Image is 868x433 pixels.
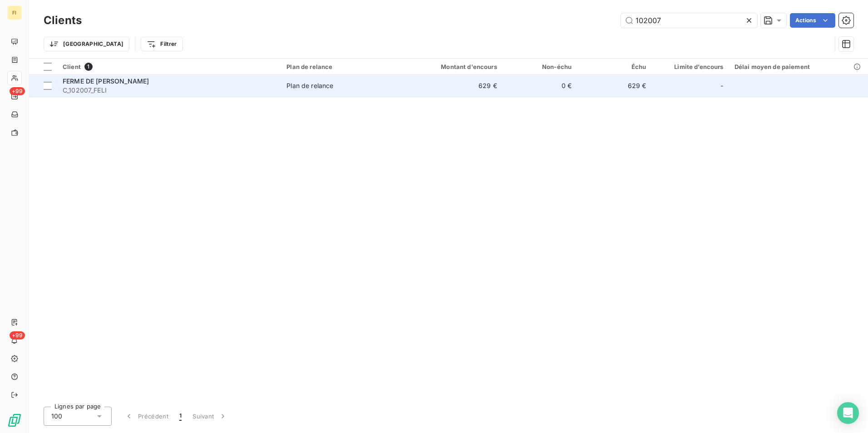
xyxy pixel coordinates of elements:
[582,63,646,70] div: Échu
[141,37,182,51] button: Filtrer
[10,331,25,340] span: +99
[44,37,129,51] button: [GEOGRAPHIC_DATA]
[286,63,397,70] div: Plan de relance
[508,63,572,70] div: Non-échu
[51,412,62,421] span: 100
[84,63,93,71] span: 1
[174,407,187,426] button: 1
[10,87,25,95] span: +99
[44,12,82,29] h3: Clients
[577,75,651,97] td: 629 €
[790,13,835,28] button: Actions
[837,402,859,424] div: Open Intercom Messenger
[63,86,276,95] span: C_102007_FELI
[621,13,757,28] input: Rechercher
[63,63,81,70] span: Client
[408,63,497,70] div: Montant d'encours
[63,77,149,85] span: FERME DE [PERSON_NAME]
[720,81,723,90] span: -
[402,75,502,97] td: 629 €
[179,412,182,421] span: 1
[7,5,22,20] div: FI
[503,75,577,97] td: 0 €
[286,81,333,90] div: Plan de relance
[657,63,724,70] div: Limite d’encours
[7,413,22,428] img: Logo LeanPay
[119,407,174,426] button: Précédent
[735,63,863,70] div: Délai moyen de paiement
[187,407,233,426] button: Suivant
